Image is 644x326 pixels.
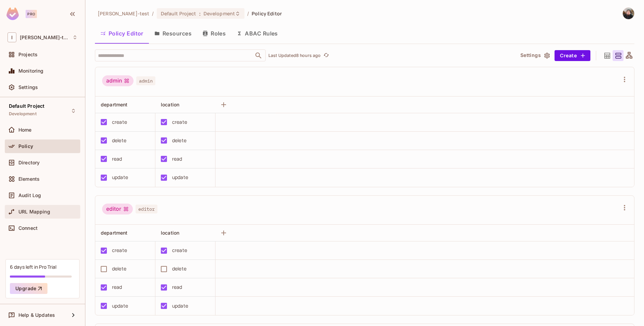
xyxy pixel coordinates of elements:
span: Policy Editor [252,10,282,17]
button: Policy Editor [95,25,149,42]
span: location [161,230,179,236]
div: update [172,174,188,181]
span: location [161,102,179,107]
button: Create [555,50,590,61]
div: delete [112,265,126,272]
span: department [101,230,128,236]
div: read [112,155,122,163]
span: Default Project [161,10,196,17]
span: Projects [18,52,38,57]
span: admin [136,76,155,85]
li: / [247,10,249,17]
span: : [199,11,201,16]
span: Directory [18,160,40,165]
span: Workspace: Ignacio-test [20,35,69,40]
button: Upgrade [10,283,47,294]
span: Settings [18,85,38,90]
div: delete [112,137,126,144]
div: create [112,247,127,254]
span: I [8,32,16,42]
div: read [172,155,182,163]
span: Policy [18,144,33,149]
span: refresh [323,52,329,59]
button: refresh [322,51,330,60]
div: delete [172,265,186,272]
div: create [172,247,187,254]
button: Roles [197,25,231,42]
span: Default Project [9,103,44,109]
button: Settings [518,50,552,61]
div: update [112,174,128,181]
div: read [172,283,182,291]
div: create [172,118,187,126]
span: department [101,102,128,107]
li: / [152,10,154,17]
button: Resources [149,25,197,42]
span: Home [18,127,32,133]
span: editor [136,205,157,213]
div: update [112,302,128,310]
img: SReyMgAAAABJRU5ErkJggg== [6,8,19,20]
div: delete [172,137,186,144]
div: admin [102,75,134,86]
span: Help & Updates [18,312,55,318]
span: Click to refresh data [321,51,330,60]
div: editor [102,204,133,214]
div: 6 days left in Pro Trial [10,264,56,270]
div: update [172,302,188,310]
span: Audit Log [18,193,41,198]
span: Monitoring [18,68,44,74]
button: ABAC Rules [231,25,283,42]
div: Pro [26,10,37,18]
span: Development [9,111,37,117]
span: the active workspace [98,10,149,17]
span: Elements [18,176,40,182]
span: Development [204,10,235,17]
span: URL Mapping [18,209,50,214]
p: Last Updated 8 hours ago [268,53,321,58]
button: Open [254,51,263,60]
div: read [112,283,122,291]
span: Connect [18,225,38,231]
img: Ignacio Suarez [623,8,634,19]
div: create [112,118,127,126]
